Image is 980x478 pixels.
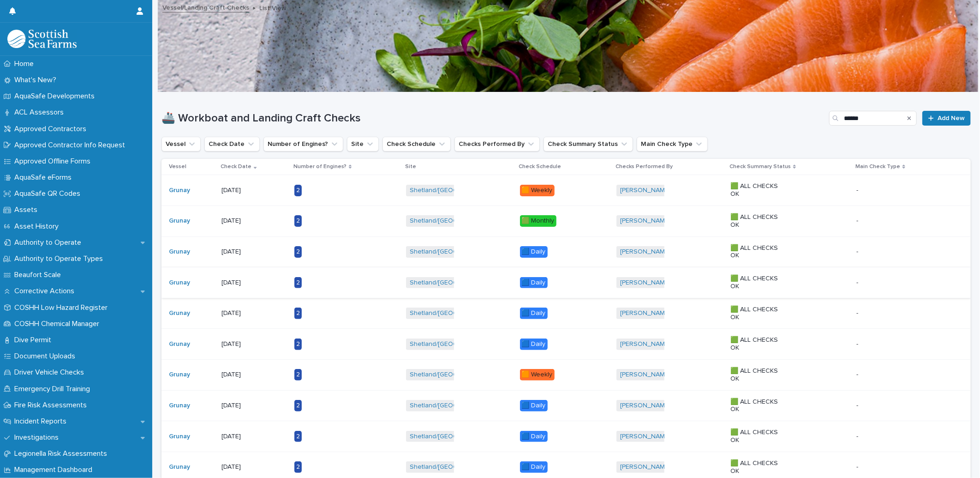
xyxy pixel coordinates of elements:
[410,279,502,287] a: Shetland/[GEOGRAPHIC_DATA]
[161,137,201,151] button: Vessel
[856,431,860,441] p: -
[221,187,279,194] p: [DATE]
[294,339,302,350] div: 2
[410,248,502,256] a: Shetland/[GEOGRAPHIC_DATA]
[161,359,971,390] tr: Grunay [DATE]2Shetland/[GEOGRAPHIC_DATA] 🟧 Weekly[PERSON_NAME] 🟩 ALL CHECKS OK--
[11,336,59,345] p: Dive Permit
[405,162,416,172] p: Site
[454,137,540,151] button: Checks Performed By
[730,275,788,290] p: 🟩 ALL CHECKS OK
[856,461,860,471] p: -
[620,402,670,410] a: [PERSON_NAME]
[263,137,343,151] button: Number of Engines?
[11,141,132,150] p: Approved Contractor Info Request
[520,246,548,258] div: 🟦 Daily
[520,277,548,289] div: 🟦 Daily
[856,308,860,317] p: -
[620,217,670,225] a: [PERSON_NAME]
[520,461,548,473] div: 🟦 Daily
[856,369,860,379] p: -
[410,309,502,317] a: Shetland/[GEOGRAPHIC_DATA]
[11,92,102,101] p: AquaSafe Developments
[637,137,708,151] button: Main Check Type
[520,369,555,381] div: 🟧 Weekly
[293,162,347,172] p: Number of Engines?
[294,431,302,442] div: 2
[856,277,860,287] p: -
[294,400,302,411] div: 2
[169,279,190,287] a: Grunay
[161,267,971,298] tr: Grunay [DATE]2Shetland/[GEOGRAPHIC_DATA] 🟦 Daily[PERSON_NAME] 🟩 ALL CHECKS OK--
[221,371,279,379] p: [DATE]
[7,30,77,48] img: bPIBxiqnSb2ggTQWdOVV
[730,336,788,352] p: 🟩 ALL CHECKS OK
[11,385,97,393] p: Emergency Drill Training
[169,433,190,441] a: Grunay
[520,400,548,411] div: 🟦 Daily
[294,277,302,289] div: 2
[620,371,670,379] a: [PERSON_NAME]
[11,189,88,198] p: AquaSafe QR Codes
[730,182,788,198] p: 🟩 ALL CHECKS OK
[620,279,670,287] a: [PERSON_NAME]
[730,460,788,475] p: 🟩 ALL CHECKS OK
[11,76,64,85] p: What's New?
[856,339,860,348] p: -
[544,137,633,151] button: Check Summary Status
[730,367,788,383] p: 🟩 ALL CHECKS OK
[11,287,82,296] p: Corrective Actions
[294,185,302,196] div: 2
[11,271,68,279] p: Beaufort Scale
[221,217,279,225] p: [DATE]
[730,306,788,321] p: 🟩 ALL CHECKS OK
[11,433,66,442] p: Investigations
[730,244,788,260] p: 🟩 ALL CHECKS OK
[11,417,74,426] p: Incident Reports
[829,111,917,126] input: Search
[856,185,860,194] p: -
[11,401,94,410] p: Fire Risk Assessments
[520,215,556,227] div: 🟩 Monthly
[620,248,670,256] a: [PERSON_NAME]
[410,433,502,441] a: Shetland/[GEOGRAPHIC_DATA]
[11,238,89,247] p: Authority to Operate
[221,433,279,441] p: [DATE]
[11,254,110,263] p: Authority to Operate Types
[169,340,190,348] a: Grunay
[410,463,502,471] a: Shetland/[GEOGRAPHIC_DATA]
[11,352,83,361] p: Document Uploads
[11,449,114,458] p: Legionella Risk Assessments
[856,246,860,256] p: -
[221,248,279,256] p: [DATE]
[169,371,190,379] a: Grunay
[11,320,107,328] p: COSHH Chemical Manager
[162,2,249,12] a: Vessel/Landing Craft Checks
[410,371,502,379] a: Shetland/[GEOGRAPHIC_DATA]
[259,2,287,12] p: List View
[620,463,670,471] a: [PERSON_NAME]
[620,309,670,317] a: [PERSON_NAME]
[620,340,670,348] a: [PERSON_NAME]
[410,340,502,348] a: Shetland/[GEOGRAPHIC_DATA]
[410,187,502,194] a: Shetland/[GEOGRAPHIC_DATA]
[519,162,562,172] p: Check Schedule
[11,108,71,117] p: ACL Assessors
[520,339,548,350] div: 🟦 Daily
[11,125,94,133] p: Approved Contractors
[204,137,260,151] button: Check Date
[11,466,100,474] p: Management Dashboard
[169,162,186,172] p: Vessel
[615,162,673,172] p: Checks Performed By
[730,398,788,414] p: 🟩 ALL CHECKS OK
[221,309,279,317] p: [DATE]
[938,115,965,121] span: Add New
[730,429,788,444] p: 🟩 ALL CHECKS OK
[169,248,190,256] a: Grunay
[161,112,825,125] h1: 🚢 Workboat and Landing Craft Checks
[161,236,971,267] tr: Grunay [DATE]2Shetland/[GEOGRAPHIC_DATA] 🟦 Daily[PERSON_NAME] 🟩 ALL CHECKS OK--
[410,217,502,225] a: Shetland/[GEOGRAPHIC_DATA]
[221,463,279,471] p: [DATE]
[730,213,788,229] p: 🟩 ALL CHECKS OK
[11,368,91,377] p: Driver Vehicle Checks
[169,309,190,317] a: Grunay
